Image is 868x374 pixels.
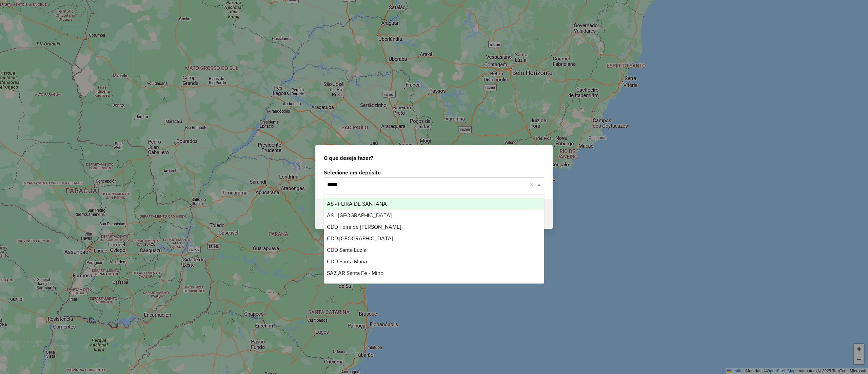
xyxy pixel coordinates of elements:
span: O que deseja fazer? [324,154,373,162]
span: AS - [GEOGRAPHIC_DATA] [327,212,392,218]
span: Clear all [530,180,536,188]
span: CDD Santa Maria [327,259,367,264]
span: CDD Santa Luzia [327,247,367,253]
span: CDD Feira de [PERSON_NAME] [327,224,401,230]
span: SAZ AR Santa Fe - Mino [327,270,383,276]
span: AS - FEIRA DE SANTANA [327,201,387,207]
label: Selecione um depósito [324,168,544,176]
ng-dropdown-panel: Options list [324,194,544,284]
span: CDD [GEOGRAPHIC_DATA] [327,236,393,241]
